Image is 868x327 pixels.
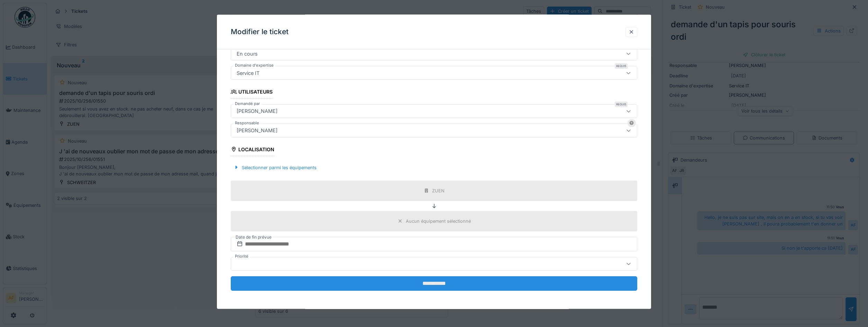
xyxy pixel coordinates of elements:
[234,62,275,68] label: Domaine d'expertise
[406,218,471,224] div: Aucun équipement sélectionné
[231,28,289,36] h3: Modifier le ticket
[234,100,261,106] label: Demandé par
[231,163,319,172] div: Sélectionner parmi les équipements
[234,50,261,57] div: En cours
[231,144,274,156] div: Localisation
[231,87,273,98] div: Utilisateurs
[234,120,261,126] label: Responsable
[234,107,280,115] div: [PERSON_NAME]
[234,253,250,259] label: Priorité
[234,69,262,77] div: Service IT
[615,101,628,107] div: Requis
[234,126,280,134] div: [PERSON_NAME]
[615,63,628,69] div: Requis
[235,233,272,241] label: Date de fin prévue
[432,187,445,194] div: ZUEN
